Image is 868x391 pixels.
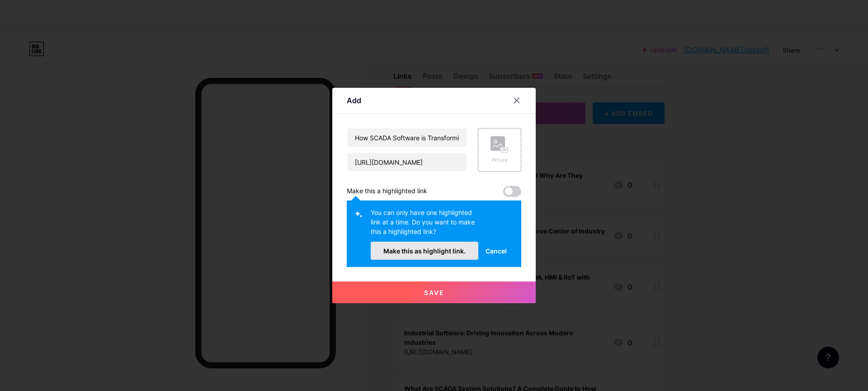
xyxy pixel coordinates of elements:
div: Picture [491,157,509,163]
button: Save [332,281,536,303]
input: Title [347,129,467,147]
div: Add [347,95,361,106]
input: URL [347,153,467,171]
button: Make this as highlight link. [371,242,478,260]
div: Make this a highlighted link [347,186,427,197]
span: Cancel [486,246,507,256]
span: Save [424,289,444,296]
span: Make this as highlight link. [383,247,466,255]
div: You can only have one highlighted link at a time. Do you want to make this a highlighted link? [371,208,478,242]
button: Cancel [478,242,514,260]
